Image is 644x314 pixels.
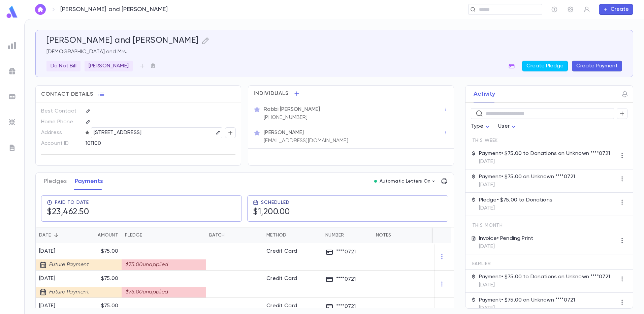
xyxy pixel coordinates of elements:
[376,227,391,243] div: Notes
[479,158,610,165] p: [DATE]
[479,182,575,188] p: [DATE]
[39,275,90,282] div: [DATE]
[94,129,142,137] p: [STREET_ADDRESS]
[55,200,89,205] span: Paid To Date
[472,138,498,143] span: This Week
[373,227,457,243] div: Notes
[479,282,610,288] p: [DATE]
[46,49,622,55] p: [DEMOGRAPHIC_DATA] and Mrs.
[39,248,90,255] div: [DATE]
[372,177,439,186] button: Automatic Letters On
[266,248,297,255] div: Credit Card
[8,144,16,152] img: letters_grey.7941b92b52307dd3b8a917253454ce1c.svg
[479,305,575,312] p: [DATE]
[39,303,90,309] div: [DATE]
[266,303,297,309] div: Credit Card
[264,129,304,136] p: [PERSON_NAME]
[325,227,344,243] div: Number
[44,173,67,190] button: Pledges
[479,174,575,180] p: Payment • $75.00 on Unknown ****0721
[599,4,633,15] button: Create
[5,5,19,19] img: logo
[479,274,610,280] p: Payment • $75.00 to Donations on Unknown ****0721
[261,200,290,205] span: Scheduled
[41,117,80,127] p: Home Phone
[8,41,16,50] img: reports_grey.c525e4749d1bce6a11f5fe2a8de1b229.svg
[87,230,98,241] button: Sort
[122,227,206,243] div: Pledge
[572,61,622,71] button: Create Payment
[471,120,492,133] div: Type
[264,137,348,144] p: [EMAIL_ADDRESS][DOMAIN_NAME]
[46,36,199,46] h5: [PERSON_NAME] and [PERSON_NAME]
[39,227,51,243] div: Date
[471,124,484,129] span: Type
[479,197,552,203] p: Pledge • $75.00 to Donations
[287,230,297,241] button: Sort
[41,106,80,117] p: Best Contact
[498,120,518,133] div: User
[479,235,534,242] p: Invoice • Pending Print
[85,248,118,255] p: $75.00
[472,261,491,266] span: Earlier
[36,259,93,270] div: Future Payment
[89,63,129,69] p: [PERSON_NAME]
[47,207,89,217] h5: $23,462.50
[8,93,16,101] img: batches_grey.339ca447c9d9533ef1741baa751efc33.svg
[85,61,133,71] div: [PERSON_NAME]
[75,173,103,190] button: Payments
[266,227,287,243] div: Method
[85,275,118,282] p: $75.00
[522,61,568,71] button: Create Pledge
[51,230,62,241] button: Sort
[8,67,16,75] img: campaigns_grey.99e729a5f7ee94e3726e6486bddda8f1.svg
[498,124,510,129] span: User
[254,90,289,97] span: Individuals
[85,303,118,309] p: $75.00
[122,259,206,270] div: $75.00 unapplied
[122,287,206,297] div: $75.00 unapplied
[36,287,93,297] div: Future Payment
[479,297,575,304] p: Payment • $75.00 on Unknown ****0721
[46,61,80,71] div: Do Not Bill
[125,227,142,243] div: Pledge
[41,127,80,138] p: Address
[479,150,610,157] p: Payment • $75.00 to Donations on Unknown ****0721
[472,223,503,228] span: This Month
[51,63,76,69] p: Do Not Bill
[8,118,16,126] img: imports_grey.530a8a0e642e233f2baf0ef88e8c9fcb.svg
[479,243,534,250] p: [DATE]
[60,6,168,13] p: [PERSON_NAME] and [PERSON_NAME]
[36,7,44,12] img: home_white.a664292cf8c1dea59945f0da9f25487c.svg
[209,227,225,243] div: Batch
[263,227,322,243] div: Method
[266,275,297,282] div: Credit Card
[41,138,80,149] p: Account ID
[81,227,122,243] div: Amount
[322,227,373,243] div: Number
[86,138,202,148] div: 101100
[206,227,263,243] div: Batch
[264,106,320,113] p: Rabbi [PERSON_NAME]
[264,114,308,121] p: [PHONE_NUMBER]
[41,91,93,98] span: Contact Details
[98,227,118,243] div: Amount
[225,230,235,241] button: Sort
[253,207,290,217] h5: $1,200.00
[479,205,552,212] p: [DATE]
[380,179,431,184] p: Automatic Letters On
[474,86,495,102] button: Activity
[36,227,81,243] div: Date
